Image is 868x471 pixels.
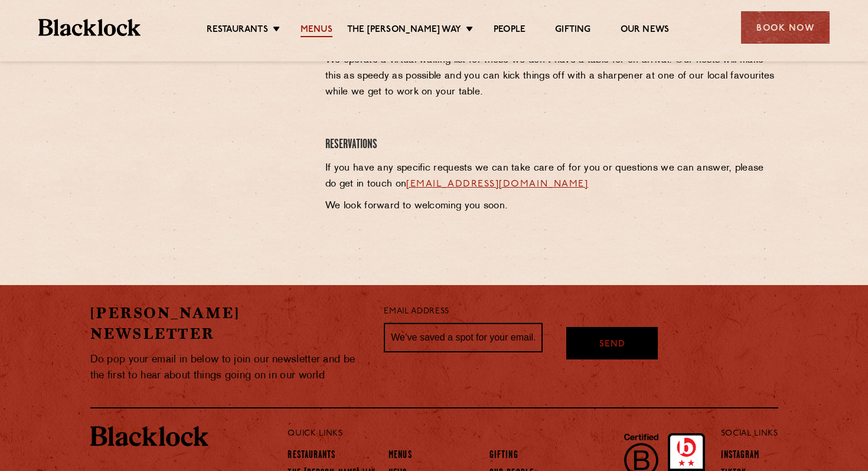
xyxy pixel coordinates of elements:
a: Gifting [490,450,518,463]
label: Email Address [384,305,449,319]
a: Gifting [555,24,590,37]
input: We’ve saved a spot for your email... [384,323,543,352]
div: Book Now [741,11,830,44]
a: People [494,24,526,37]
a: Menus [301,24,332,37]
p: Quick Links [288,426,681,441]
span: Send [599,338,625,352]
a: Our News [621,24,670,37]
a: The [PERSON_NAME] Way [347,24,461,37]
p: Social Links [721,426,778,441]
h4: Reservations [325,137,778,153]
p: Do pop your email in below to join our newsletter and be the first to hear about things going on ... [90,352,367,384]
img: BL_Textured_Logo-footer-cropped.svg [38,19,141,36]
a: [EMAIL_ADDRESS][DOMAIN_NAME] [406,179,588,189]
p: If you have any specific requests we can take care of for you or questions we can answer, please ... [325,161,778,192]
a: Menus [389,450,412,463]
img: BL_Textured_Logo-footer-cropped.svg [90,426,208,446]
h2: [PERSON_NAME] Newsletter [90,303,367,344]
a: Restaurants [288,450,335,463]
a: Instagram [721,450,760,463]
p: We look forward to welcoming you soon. [325,198,778,214]
a: Restaurants [207,24,268,37]
p: We operate a virtual waiting list for those we don’t have a table for on arrival. Our hosts will ... [325,53,778,100]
